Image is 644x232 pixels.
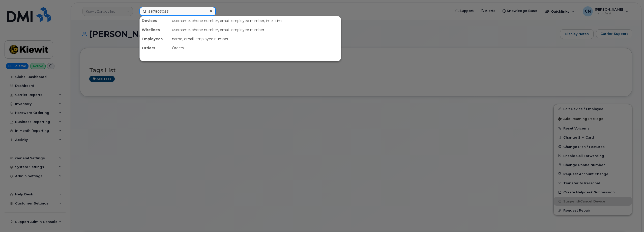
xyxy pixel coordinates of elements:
[140,43,170,53] div: Orders
[170,34,341,43] div: name, email, employee number
[140,16,170,25] div: Devices
[622,210,640,228] iframe: Messenger Launcher
[140,34,170,43] div: Employees
[170,25,341,34] div: username, phone number, email, employee number
[170,16,341,25] div: username, phone number, email, employee number, imei, sim
[170,43,341,53] div: Orders
[140,25,170,34] div: Wirelines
